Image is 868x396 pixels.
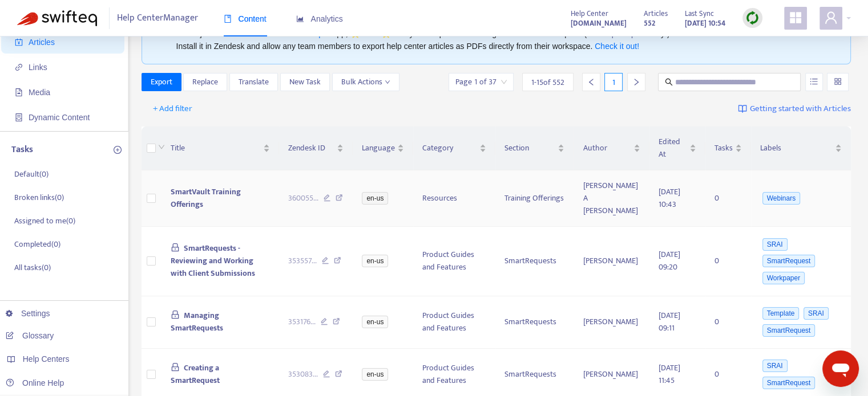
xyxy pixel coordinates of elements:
[14,262,51,273] p: All tasks ( 0 )
[738,104,747,113] img: image-link
[14,168,49,180] p: Default ( 0 )
[15,63,23,71] span: link
[142,73,181,91] button: Export
[153,102,192,116] span: + Add filter
[341,76,390,88] span: Bulk Actions
[114,146,122,154] span: plus-circle
[15,88,23,96] span: file-image
[762,272,805,284] span: Workpaper
[804,307,829,320] span: SRAI
[632,78,640,86] span: right
[29,113,90,122] span: Dynamic Content
[11,143,33,157] p: Tasks
[762,255,815,267] span: SmartRequest
[239,76,269,88] span: Translate
[413,170,495,227] td: Resources
[762,307,800,320] span: Template
[789,11,802,25] span: appstore
[571,17,627,30] strong: [DOMAIN_NAME]
[762,324,815,337] span: SmartRequest
[289,76,321,88] span: New Task
[751,126,851,170] th: Labels
[583,142,631,154] span: Author
[760,142,833,154] span: Labels
[574,170,649,227] td: [PERSON_NAME] A [PERSON_NAME]
[413,126,495,170] th: Category
[659,361,680,387] span: [DATE] 11:45
[117,7,198,29] span: Help Center Manager
[171,243,180,252] span: lock
[6,331,54,340] a: Glossary
[23,354,70,364] span: Help Centers
[288,192,318,205] span: 360055 ...
[171,242,255,280] span: SmartRequests - Reviewing and Working with Client Submissions
[353,126,413,170] th: Language
[665,78,673,86] span: search
[495,296,574,349] td: SmartRequests
[171,362,180,371] span: lock
[822,350,859,387] iframe: Button to launch messaging window
[824,11,838,25] span: user
[17,10,97,26] img: Swifteq
[714,142,733,154] span: Tasks
[762,377,815,389] span: SmartRequest
[587,78,595,86] span: left
[288,255,317,267] span: 353557 ...
[385,79,390,85] span: down
[296,15,304,23] span: area-chart
[15,38,23,46] span: account-book
[6,309,50,318] a: Settings
[644,17,655,30] strong: 552
[362,142,395,154] span: Language
[176,27,826,52] div: We've just launched the app, ⭐ ⭐️ with your Help Center Manager standard subscription (current on...
[144,100,201,118] button: + Add filter
[29,88,50,97] span: Media
[644,7,668,20] span: Articles
[171,142,261,154] span: Title
[288,316,316,328] span: 353176 ...
[15,113,23,121] span: container
[279,126,353,170] th: Zendesk ID
[685,17,725,30] strong: [DATE] 10:54
[171,310,180,319] span: lock
[151,76,172,88] span: Export
[574,126,649,170] th: Author
[183,73,227,91] button: Replace
[14,215,75,227] p: Assigned to me ( 0 )
[571,7,608,20] span: Help Center
[14,191,64,203] p: Broken links ( 0 )
[571,17,627,30] a: [DOMAIN_NAME]
[659,185,680,211] span: [DATE] 10:43
[531,76,564,88] span: 1 - 15 of 552
[495,170,574,227] td: Training Offerings
[280,73,330,91] button: New Task
[171,185,241,211] span: SmartVault Training Offerings
[504,142,556,154] span: Section
[495,126,574,170] th: Section
[413,227,495,296] td: Product Guides and Features
[595,42,639,51] a: Check it out!
[495,227,574,296] td: SmartRequests
[362,255,388,267] span: en-us
[604,73,623,91] div: 1
[685,7,714,20] span: Last Sync
[158,144,165,150] span: down
[762,360,788,372] span: SRAI
[296,14,343,23] span: Analytics
[810,77,818,85] span: unordered-list
[574,296,649,349] td: [PERSON_NAME]
[29,38,55,47] span: Articles
[705,126,751,170] th: Tasks
[288,142,335,154] span: Zendesk ID
[705,227,751,296] td: 0
[762,192,800,205] span: Webinars
[705,170,751,227] td: 0
[362,368,388,381] span: en-us
[745,11,760,25] img: sync.dc5367851b00ba804db3.png
[162,126,279,170] th: Title
[413,296,495,349] td: Product Guides and Features
[229,73,278,91] button: Translate
[659,248,680,273] span: [DATE] 09:20
[192,76,218,88] span: Replace
[659,309,680,334] span: [DATE] 09:11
